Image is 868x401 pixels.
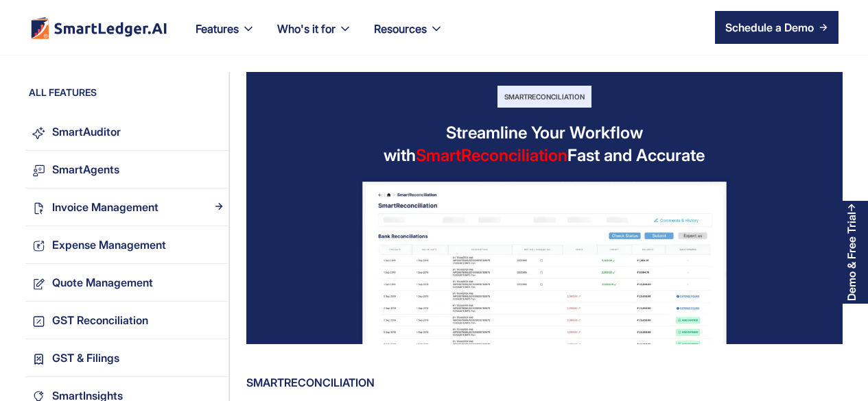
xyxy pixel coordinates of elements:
[416,145,567,165] span: SmartReconciliation
[52,236,166,254] div: Expense Management
[25,264,228,302] a: Quote ManagementArrow Right Blue
[277,19,336,38] div: Who's it for
[819,23,828,32] img: arrow right icon
[25,151,228,189] a: SmartAgentsArrow Right Blue
[845,212,858,301] div: Demo & Free Trial
[215,391,223,399] img: Arrow Right Blue
[363,19,454,55] div: Resources
[25,226,228,264] a: Expense ManagementArrow Right Blue
[25,339,228,377] a: GST & FilingsArrow Right Blue
[215,278,223,286] img: Arrow Right Blue
[266,19,363,55] div: Who's it for
[25,86,228,106] div: ALL FEATURES
[497,86,591,108] div: SmartReconciliation
[25,113,228,151] a: SmartAuditorArrow Right Blue
[215,315,223,324] img: Arrow Right Blue
[715,11,838,44] a: Schedule a Demo
[215,353,223,361] img: Arrow Right Blue
[52,311,148,330] div: GST Reconciliation
[215,240,223,248] img: Arrow Right Blue
[25,189,228,226] a: Invoice ManagementArrow Right Blue
[52,123,121,141] div: SmartAuditor
[347,121,742,167] div: Streamline Your Workflow with Fast and Accurate
[725,19,814,36] div: Schedule a Demo
[52,160,119,179] div: SmartAgents
[52,274,153,292] div: Quote Management
[52,198,159,217] div: Invoice Management
[25,302,228,339] a: GST ReconciliationArrow Right Blue
[215,165,223,173] img: Arrow Right Blue
[30,16,168,39] img: footer logo
[374,19,427,38] div: Resources
[52,349,119,367] div: GST & Filings
[215,127,223,135] img: Arrow Right Blue
[196,19,239,38] div: Features
[30,16,168,39] a: home
[215,202,223,210] img: Arrow Right Blue
[246,372,843,393] div: SmartReconciliation
[185,19,266,55] div: Features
